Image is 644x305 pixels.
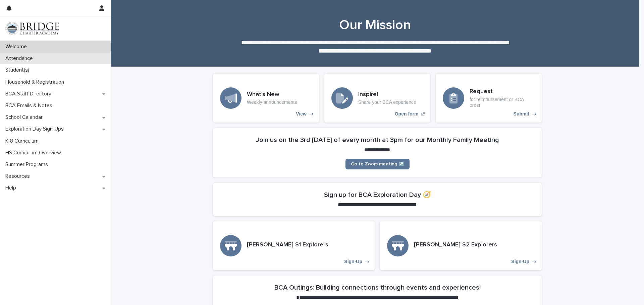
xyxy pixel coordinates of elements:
[436,74,542,123] a: Submit
[3,67,35,73] p: Student(s)
[3,150,66,156] p: HS Curriculum Overview
[470,88,535,95] h3: Request
[3,126,69,132] p: Exploration Day Sign-Ups
[296,111,307,117] p: View
[256,136,499,144] h2: Join us on the 3rd [DATE] of every month at 3pm for our Monthly Family Meeting
[3,185,21,191] p: Help
[395,111,419,117] p: Open form
[380,221,542,270] a: Sign-Up
[345,159,410,169] a: Go to Zoom meeting ↗️
[3,79,69,85] p: Household & Registration
[211,17,539,33] h1: Our Mission
[351,162,404,166] span: Go to Zoom meeting ↗️
[274,284,481,292] h2: BCA Outings: Building connections through events and experiences!
[511,259,529,264] p: Sign-Up
[247,241,328,249] h3: [PERSON_NAME] S1 Explorers
[358,99,416,105] p: Share your BCA experience
[213,221,375,270] a: Sign-Up
[470,97,535,108] p: for reimbursement or BCA order
[3,161,53,168] p: Summer Programs
[3,44,32,50] p: Welcome
[213,74,319,123] a: View
[3,55,38,62] p: Attendance
[3,173,35,179] p: Resources
[324,191,431,199] h2: Sign up for BCA Exploration Day 🧭
[3,138,44,144] p: K-8 Curriculum
[3,102,58,109] p: BCA Emails & Notes
[3,114,48,121] p: School Calendar
[344,259,362,264] p: Sign-Up
[514,111,529,117] p: Submit
[3,91,57,97] p: BCA Staff Directory
[247,99,297,105] p: Weekly announcements
[414,241,497,249] h3: [PERSON_NAME] S2 Explorers
[5,22,59,35] img: V1C1m3IdTEidaUdm9Hs0
[324,74,430,123] a: Open form
[247,91,297,98] h3: What's New
[358,91,416,98] h3: Inspire!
